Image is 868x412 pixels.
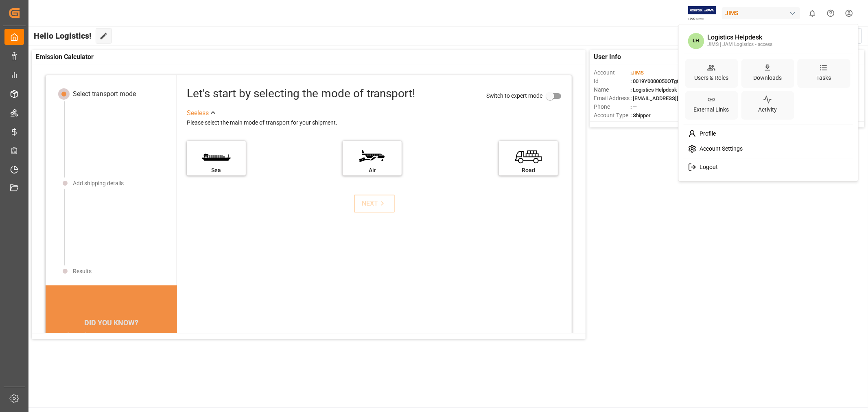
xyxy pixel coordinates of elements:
[688,33,704,49] span: LH
[707,34,772,41] div: Logistics Helpdesk
[693,72,730,83] div: Users & Roles
[696,130,716,138] span: Profile
[696,164,718,171] span: Logout
[707,41,772,48] div: JIMS | JAM Logistics - access
[752,72,783,83] div: Downloads
[692,104,731,116] div: External Links
[756,104,778,116] div: Activity
[696,145,743,153] span: Account Settings
[815,72,833,83] div: Tasks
